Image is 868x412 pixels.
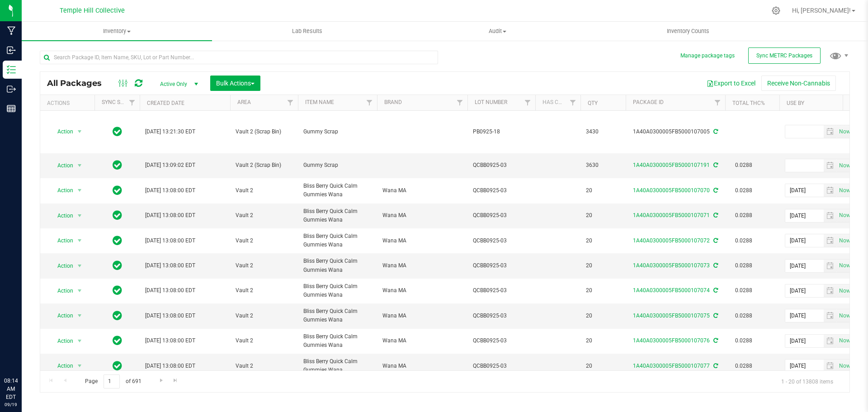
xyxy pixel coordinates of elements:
span: [DATE] 13:09:02 EDT [145,161,195,170]
span: select [837,260,852,272]
a: Package ID [633,99,664,105]
a: Filter [566,95,580,110]
span: select [74,335,85,347]
span: 0.0288 [731,209,757,222]
button: Receive Non-Cannabis [761,76,836,91]
span: Vault 2 [236,237,292,245]
a: 1A40A0300005FB5000107077 [633,363,710,369]
span: Inventory Counts [655,27,722,35]
span: [DATE] 13:21:30 EDT [145,128,195,136]
span: Action [49,125,74,138]
a: Filter [453,95,467,110]
span: select [837,284,852,297]
span: Bliss Berry Quick Calm Gummies Wana [303,332,372,350]
span: In Sync [113,259,122,272]
a: Audit [402,22,593,41]
span: Sync METRC Packages [756,52,812,59]
span: select [837,360,852,372]
a: Brand [384,99,402,105]
span: select [824,335,837,347]
span: Bulk Actions [216,80,255,87]
span: Sync from Compliance System [712,128,718,135]
span: select [74,284,85,297]
a: 1A40A0300005FB5000107073 [633,262,710,269]
span: QCBB0925-03 [473,362,530,370]
span: Action [49,260,74,272]
a: Filter [520,95,535,110]
a: Lot Number [475,99,507,105]
span: Gummy Scrap [303,128,372,136]
span: Hi, [PERSON_NAME]! [792,7,851,14]
a: 1A40A0300005FB5000107071 [633,212,710,218]
span: QCBB0925-03 [473,186,530,195]
span: QCBB0925-03 [473,237,530,245]
span: 20 [586,286,620,295]
span: [DATE] 13:08:00 EDT [145,336,195,345]
iframe: Resource center unread badge [27,338,38,349]
inline-svg: Outbound [7,85,16,94]
span: 3430 [586,128,620,136]
span: select [837,159,852,172]
input: Search Package ID, Item Name, SKU, Lot or Part Number... [40,51,438,64]
span: Gummy Scrap [303,161,372,170]
span: Temple Hill Collective [60,7,125,14]
span: select [824,125,837,138]
span: Sync from Compliance System [712,237,718,244]
span: In Sync [113,184,122,197]
a: Sync Status [102,99,137,105]
span: In Sync [113,309,122,322]
span: Vault 2 [236,286,292,295]
span: Vault 2 [236,312,292,320]
span: QCBB0925-03 [473,286,530,295]
span: In Sync [113,125,122,138]
span: Bliss Berry Quick Calm Gummies Wana [303,307,372,324]
span: 0.0288 [731,309,757,322]
span: Set Current date [837,309,852,322]
span: 0.0288 [731,259,757,272]
a: Filter [362,95,377,110]
span: Sync from Compliance System [712,363,718,369]
button: Sync METRC Packages [748,47,821,64]
span: Vault 2 [236,336,292,345]
span: 3630 [586,161,620,170]
span: In Sync [113,159,122,171]
span: 0.0288 [731,284,757,297]
span: Set Current date [837,209,852,222]
span: 0.0288 [731,234,757,247]
inline-svg: Manufacturing [7,26,16,35]
a: 1A40A0300005FB5000107074 [633,287,710,294]
span: Vault 2 (Scrap Bin) [236,161,292,170]
span: Bliss Berry Quick Calm Gummies Wana [303,182,372,199]
span: In Sync [113,209,122,222]
span: Audit [403,27,592,35]
span: 0.0288 [731,159,757,172]
span: Set Current date [837,360,852,373]
span: Lab Results [280,27,335,35]
span: Set Current date [837,234,852,247]
a: Area [237,99,251,105]
span: Vault 2 [236,362,292,370]
a: Inventory Counts [593,22,783,41]
span: Set Current date [837,259,852,272]
span: select [74,125,85,138]
span: QCBB0925-03 [473,336,530,345]
button: Manage package tags [680,52,735,60]
span: [DATE] 13:08:00 EDT [145,186,195,195]
span: [DATE] 13:08:00 EDT [145,362,195,370]
a: 1A40A0300005FB5000107075 [633,313,710,319]
span: select [74,360,85,372]
span: Vault 2 (Scrap Bin) [236,128,292,136]
span: Vault 2 [236,261,292,270]
span: 20 [586,336,620,345]
span: select [74,209,85,222]
span: In Sync [113,234,122,247]
span: Page of 691 [77,374,149,388]
span: QCBB0925-03 [473,211,530,220]
span: select [837,184,852,197]
a: Filter [125,95,140,110]
span: Set Current date [837,184,852,197]
span: QCBB0925-03 [473,312,530,320]
span: Sync from Compliance System [712,187,718,194]
span: In Sync [113,284,122,297]
div: 1A40A0300005FB5000107005 [624,128,726,136]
